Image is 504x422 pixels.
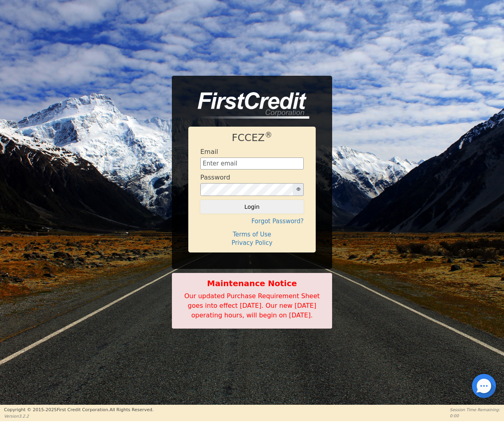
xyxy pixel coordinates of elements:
sup: ® [265,131,272,139]
button: Login [200,200,304,214]
h4: Privacy Policy [200,239,304,246]
h4: Password [200,174,230,181]
h4: Forgot Password? [200,218,304,225]
p: 0:00 [450,413,500,419]
p: Version 3.2.2 [4,413,153,419]
h4: Terms of Use [200,231,304,238]
input: password [200,183,293,196]
p: Copyright © 2015- 2025 First Credit Corporation. [4,407,153,414]
h1: FCCEZ [200,132,304,144]
span: Our updated Purchase Requirement Sheet goes into effect [DATE]. Our new [DATE] operating hours, w... [184,292,320,319]
span: All Rights Reserved. [109,407,153,412]
b: Maintenance Notice [176,277,328,289]
h4: Email [200,148,218,155]
img: logo-CMu_cnol.png [188,92,309,119]
p: Session Time Remaining: [450,407,500,413]
input: Enter email [200,157,304,170]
